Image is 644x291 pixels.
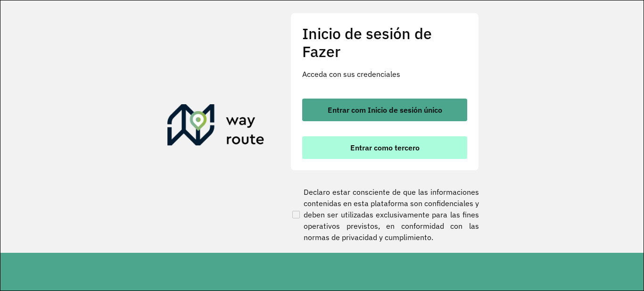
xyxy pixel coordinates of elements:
[302,136,467,159] button: botón
[304,187,479,242] font: Declaro estar consciente de que las informaciones contenidas en esta plataforma son confidenciale...
[302,99,467,121] button: botón
[328,105,442,115] font: Entrar com Inicio de sesión único
[302,69,400,79] font: Acceda con sus credenciales
[302,24,432,61] font: Inicio de sesión de Fazer
[167,104,264,150] img: Roteirizador AmbevTech
[350,143,420,152] font: Entrar como tercero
